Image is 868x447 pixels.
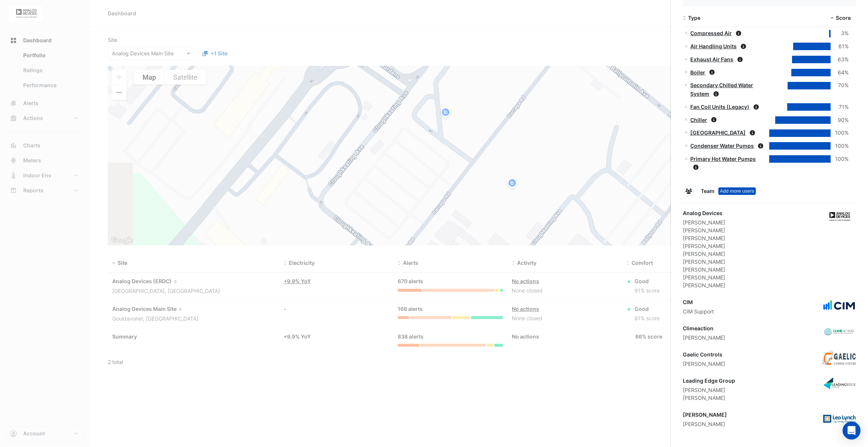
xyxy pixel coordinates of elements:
[683,281,725,289] div: [PERSON_NAME]
[718,187,756,195] div: Tooltip anchor
[690,104,749,110] a: Fan Coil Units (Legacy)
[831,103,849,111] div: 71%
[690,156,756,162] a: Primary Hot Water Pumps
[683,394,735,402] div: [PERSON_NAME]
[683,420,727,428] div: [PERSON_NAME]
[683,226,725,234] div: [PERSON_NAME]
[690,69,705,76] a: Boiler
[836,15,851,21] span: Score
[683,242,725,250] div: [PERSON_NAME]
[683,218,725,226] div: [PERSON_NAME]
[688,15,700,21] span: Type
[843,422,861,440] div: Open Intercom Messenger
[690,129,746,136] a: [GEOGRAPHIC_DATA]
[822,324,856,339] img: Climeaction
[683,209,725,217] div: Analog Devices
[831,42,849,51] div: 61%
[831,129,849,137] div: 100%
[690,143,754,149] a: Condenser Water Pumps
[683,377,735,385] div: Leading Edge Group
[831,68,849,77] div: 64%
[683,266,725,273] div: [PERSON_NAME]
[683,307,714,315] div: CIM Support
[831,142,849,150] div: 100%
[683,350,725,358] div: Gaelic Controls
[822,411,856,426] img: Leo Lynch
[690,56,733,62] a: Exhaust Air Fans
[822,209,856,224] img: Analog Devices
[831,29,849,38] div: 3%
[701,188,715,194] span: Team
[683,386,735,394] div: [PERSON_NAME]
[831,116,849,125] div: 90%
[831,55,849,64] div: 63%
[822,298,856,313] img: CIM
[822,350,856,365] img: Gaelic Controls
[683,360,725,368] div: [PERSON_NAME]
[822,377,856,392] img: Leading Edge Group
[690,30,732,36] a: Compressed Air
[690,117,707,123] a: Chiller
[690,82,753,97] a: Secondary Chilled Water System
[690,43,737,49] a: Air Handling Units
[831,81,849,90] div: 70%
[683,411,727,419] div: [PERSON_NAME]
[683,334,725,342] div: [PERSON_NAME]
[831,155,849,163] div: 100%
[683,324,725,332] div: Climeaction
[683,298,714,306] div: CIM
[683,234,725,242] div: [PERSON_NAME]
[683,273,725,281] div: [PERSON_NAME]
[683,258,725,266] div: [PERSON_NAME]
[683,250,725,258] div: [PERSON_NAME]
